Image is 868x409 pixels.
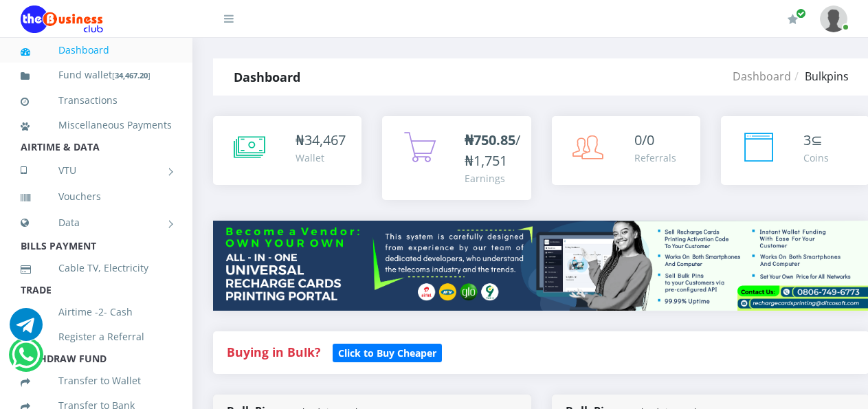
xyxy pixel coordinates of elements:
div: Coins [803,151,829,165]
a: Transfer to Wallet [21,365,172,397]
span: Renew/Upgrade Subscription [796,8,806,19]
b: Click to Buy Cheaper [338,346,436,360]
div: Referrals [634,151,676,165]
a: Vouchers [21,181,172,212]
b: 34,467.20 [115,70,148,80]
i: Renew/Upgrade Subscription [788,14,798,25]
strong: Buying in Bulk? [227,344,320,360]
a: Transactions [21,85,172,116]
b: ₦750.85 [465,131,515,149]
a: Chat for support [12,349,40,371]
a: Click to Buy Cheaper [333,344,442,360]
a: Fund wallet[34,467.20] [21,59,172,91]
a: Cable TV, Electricity [21,252,172,284]
div: ₦ [296,130,346,151]
small: [ ] [112,70,151,80]
span: 34,467 [304,131,346,149]
a: ₦34,467 Wallet [213,116,361,185]
img: Logo [21,5,103,33]
span: 0/0 [634,131,654,149]
div: ⊆ [803,130,829,151]
img: User [820,5,847,32]
a: ₦750.85/₦1,751 Earnings [382,116,531,200]
a: 0/0 Referrals [552,116,700,185]
span: 3 [803,131,811,149]
a: Dashboard [21,34,172,66]
div: Wallet [296,151,346,165]
a: Miscellaneous Payments [21,109,172,141]
a: Dashboard [733,69,791,84]
a: Register a Referral [21,321,172,353]
a: Data [21,206,172,240]
a: Chat for support [10,318,43,341]
li: Bulkpins [791,68,849,85]
div: Earnings [465,171,520,186]
strong: Dashboard [234,69,300,85]
span: /₦1,751 [465,131,520,170]
a: VTU [21,153,172,188]
a: Airtime -2- Cash [21,296,172,328]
